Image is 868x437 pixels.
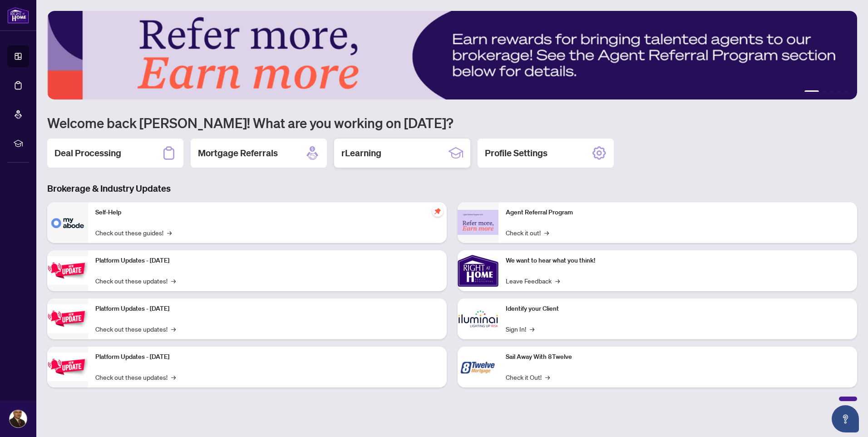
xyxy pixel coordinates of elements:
[171,276,176,286] span: →
[47,304,88,333] img: Platform Updates - July 8, 2025
[458,298,498,339] img: Identify your Client
[171,372,176,382] span: →
[830,90,833,94] button: 3
[54,147,121,159] h2: Deal Processing
[95,228,172,238] a: Check out these guides!→
[506,324,534,334] a: Sign In!→
[506,276,560,286] a: Leave Feedback→
[530,324,534,334] span: →
[47,353,88,381] img: Platform Updates - June 23, 2025
[95,352,439,362] p: Platform Updates - [DATE]
[544,228,549,238] span: →
[506,228,549,238] a: Check it out!→
[95,256,439,266] p: Platform Updates - [DATE]
[506,304,850,314] p: Identify your Client
[47,11,857,99] img: Slide 0
[458,250,498,291] img: We want to hear what you think!
[844,90,848,94] button: 5
[167,228,172,238] span: →
[10,410,27,427] img: Profile Icon
[458,347,498,387] img: Sail Away With 8Twelve
[198,147,278,159] h2: Mortgage Referrals
[47,114,857,131] h1: Welcome back [PERSON_NAME]! What are you working on [DATE]?
[7,7,29,24] img: logo
[832,405,859,432] button: Open asap
[47,182,857,195] h3: Brokerage & Industry Updates
[95,372,176,382] a: Check out these updates!→
[432,206,443,217] span: pushpin
[171,324,176,334] span: →
[485,147,547,159] h2: Profile Settings
[95,208,439,218] p: Self-Help
[555,276,560,286] span: →
[804,90,819,94] button: 1
[95,324,176,334] a: Check out these updates!→
[506,208,850,218] p: Agent Referral Program
[47,256,88,285] img: Platform Updates - July 21, 2025
[837,90,841,94] button: 4
[95,304,439,314] p: Platform Updates - [DATE]
[341,147,381,159] h2: rLearning
[545,372,550,382] span: →
[506,372,550,382] a: Check it Out!→
[506,256,850,266] p: We want to hear what you think!
[95,276,176,286] a: Check out these updates!→
[506,352,850,362] p: Sail Away With 8Twelve
[458,210,498,235] img: Agent Referral Program
[47,202,88,243] img: Self-Help
[823,90,826,94] button: 2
